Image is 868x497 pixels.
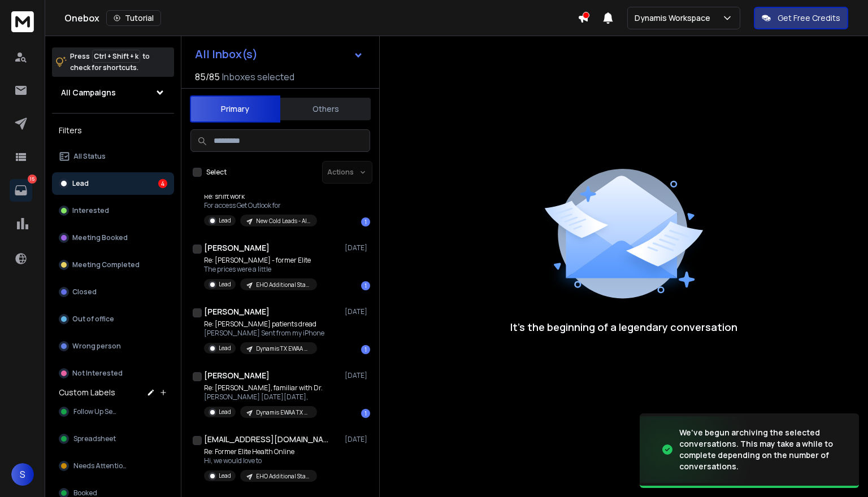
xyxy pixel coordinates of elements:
[754,7,848,29] button: Get Free Credits
[52,254,174,276] button: Meeting Completed
[778,12,840,24] p: Get Free Credits
[204,329,324,338] p: [PERSON_NAME] Sent from my iPhone
[195,49,258,60] h1: All Inbox(s)
[345,307,370,316] p: [DATE]
[204,306,270,317] h1: [PERSON_NAME]
[72,369,123,378] p: Not Interested
[73,407,120,416] span: Follow Up Sent
[52,123,174,138] h3: Filters
[106,10,161,26] button: Tutorial
[204,320,324,329] p: Re: [PERSON_NAME] patients dread
[73,434,116,443] span: Spreadsheet
[11,463,34,486] button: S
[52,281,174,303] button: Closed
[361,409,370,418] div: 1
[72,179,89,188] p: Lead
[72,260,140,269] p: Meeting Completed
[204,192,317,201] p: Re: shift work
[73,152,106,161] p: All Status
[635,12,715,24] p: Dynamis Workspace
[72,287,97,297] p: Closed
[204,370,270,381] h1: [PERSON_NAME]
[52,199,174,222] button: Interested
[219,472,231,480] p: Lead
[206,168,227,177] label: Select
[52,362,174,385] button: Not Interested
[52,172,174,195] button: Lead4
[72,233,128,242] p: Meeting Booked
[204,447,317,456] p: Re: Former Elite Health Online
[52,455,174,477] button: Needs Attention
[345,435,370,444] p: [DATE]
[158,179,167,188] div: 4
[219,408,231,416] p: Lead
[219,280,231,289] p: Lead
[345,243,370,252] p: [DATE]
[52,226,174,249] button: Meeting Booked
[361,345,370,354] div: 1
[204,456,317,465] p: Hi, we would love to
[59,387,115,398] h3: Custom Labels
[679,427,845,472] div: We've begun archiving the selected conversations. This may take a while to complete depending on ...
[72,342,121,351] p: Wrong person
[345,371,370,380] p: [DATE]
[256,281,310,289] p: EHO Additional States 09_25
[52,428,174,450] button: Spreadsheet
[195,70,220,84] span: 85 / 85
[640,416,753,483] img: image
[52,335,174,358] button: Wrong person
[222,70,294,84] h3: Inboxes selected
[10,179,32,202] a: 15
[204,201,317,210] p: For access Get Outlook for
[28,175,37,184] p: 15
[204,265,317,274] p: The prices were a little
[186,43,372,66] button: All Inbox(s)
[72,315,114,324] p: Out of office
[256,345,310,353] p: Dynamis TX EWAA Google Only - Newly Warmed
[219,344,231,352] p: Lead
[52,400,174,423] button: Follow Up Sent
[73,461,127,470] span: Needs Attention
[204,434,328,445] h1: [EMAIL_ADDRESS][DOMAIN_NAME]
[361,217,370,226] div: 1
[280,97,371,121] button: Others
[219,216,231,225] p: Lead
[70,51,150,73] p: Press to check for shortcuts.
[190,95,280,123] button: Primary
[204,383,323,393] p: Re: [PERSON_NAME], familiar with Dr.
[256,217,310,225] p: New Cold Leads - AllESPS - ICP First Responders
[204,256,317,265] p: Re: [PERSON_NAME] - former Elite
[52,308,174,330] button: Out of office
[72,206,109,215] p: Interested
[204,242,270,254] h1: [PERSON_NAME]
[52,81,174,104] button: All Campaigns
[61,87,116,98] h1: All Campaigns
[64,10,578,26] div: Onebox
[256,408,310,417] p: Dynamis EWAA TX OUTLOOK + OTHERs ESPS
[92,50,140,63] span: Ctrl + Shift + k
[361,281,370,290] div: 1
[52,145,174,168] button: All Status
[256,472,310,481] p: EHO Additional States 09_25
[510,319,737,335] p: It’s the beginning of a legendary conversation
[204,393,323,402] p: [PERSON_NAME] [DATE][DATE],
